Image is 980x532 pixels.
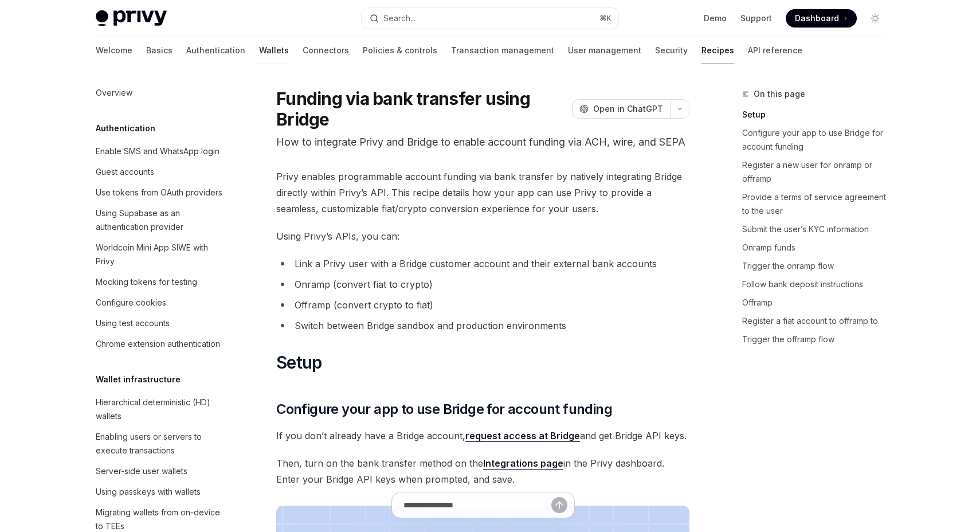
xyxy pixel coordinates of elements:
[742,156,893,188] a: Register a new user for onramp or offramp
[87,83,233,103] a: Overview
[742,257,893,275] a: Trigger the onramp flow
[87,392,233,427] a: Hierarchical deterministic (HD) wallets
[96,144,219,158] div: Enable SMS and WhatsApp login
[276,276,689,292] li: Onramp (convert fiat to crypto)
[748,37,802,64] a: API reference
[96,241,226,268] div: Worldcoin Mini App SIWE with Privy
[451,37,554,64] a: Transaction management
[276,455,689,487] span: Then, turn on the bank transfer method on the in the Privy dashboard. Enter your Bridge API keys ...
[87,427,233,461] a: Enabling users or servers to execute transactions
[87,272,233,292] a: Mocking tokens for testing
[96,86,132,100] div: Overview
[96,186,222,199] div: Use tokens from OAuth providers
[96,10,167,26] img: light logo
[87,182,233,203] a: Use tokens from OAuth providers
[87,162,233,182] a: Guest accounts
[403,492,551,518] input: Ask a question...
[87,203,233,237] a: Using Supabase as an authentication provider
[465,430,580,442] a: request access at Bridge
[303,37,349,64] a: Connectors
[96,337,220,351] div: Chrome extension authentication
[96,373,181,386] h5: Wallet infrastructure
[87,461,233,482] a: Server-side user wallets
[146,37,173,64] a: Basics
[655,37,688,64] a: Security
[276,134,689,150] p: How to integrate Privy and Bridge to enable account funding via ACH, wire, and SEPA
[704,13,727,24] a: Demo
[276,88,567,130] h1: Funding via bank transfer using Bridge
[96,296,166,310] div: Configure cookies
[483,457,563,470] a: Integrations page
[96,122,155,135] h5: Authentication
[87,313,233,334] a: Using test accounts
[742,294,893,312] a: Offramp
[87,237,233,272] a: Worldcoin Mini App SIWE with Privy
[742,275,893,294] a: Follow bank deposit instructions
[87,482,233,502] a: Using passkeys with wallets
[742,124,893,156] a: Configure your app to use Bridge for account funding
[259,37,289,64] a: Wallets
[599,14,611,23] span: ⌘ K
[87,292,233,313] a: Configure cookies
[276,400,612,418] span: Configure your app to use Bridge for account funding
[276,352,322,373] span: Setup
[276,169,689,217] span: Privy enables programmable account funding via bank transfer by natively integrating Bridge direc...
[276,256,689,272] li: Link a Privy user with a Bridge customer account and their external bank accounts
[742,312,893,330] a: Register a fiat account to offramp to
[96,485,201,499] div: Using passkeys with wallets
[551,497,567,513] button: Send message
[87,334,233,354] a: Chrome extension authentication
[740,13,772,24] a: Support
[754,87,805,101] span: On this page
[742,238,893,257] a: Onramp funds
[742,188,893,220] a: Provide a terms of service agreement to the user
[276,428,689,444] span: If you don’t already have a Bridge account, and get Bridge API keys.
[87,141,233,162] a: Enable SMS and WhatsApp login
[276,297,689,313] li: Offramp (convert crypto to fiat)
[866,9,884,28] button: Toggle dark mode
[276,228,689,244] span: Using Privy’s APIs, you can:
[572,99,670,119] button: Open in ChatGPT
[568,37,641,64] a: User management
[96,464,187,478] div: Server-side user wallets
[96,165,154,179] div: Guest accounts
[96,37,132,64] a: Welcome
[96,430,226,457] div: Enabling users or servers to execute transactions
[786,9,857,28] a: Dashboard
[96,396,226,423] div: Hierarchical deterministic (HD) wallets
[383,11,415,25] div: Search...
[276,318,689,334] li: Switch between Bridge sandbox and production environments
[96,206,226,234] div: Using Supabase as an authentication provider
[742,105,893,124] a: Setup
[363,37,437,64] a: Policies & controls
[362,8,618,29] button: Open search
[742,220,893,238] a: Submit the user’s KYC information
[96,275,197,289] div: Mocking tokens for testing
[186,37,245,64] a: Authentication
[742,330,893,349] a: Trigger the offramp flow
[96,316,170,330] div: Using test accounts
[593,103,663,115] span: Open in ChatGPT
[701,37,734,64] a: Recipes
[795,13,839,24] span: Dashboard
